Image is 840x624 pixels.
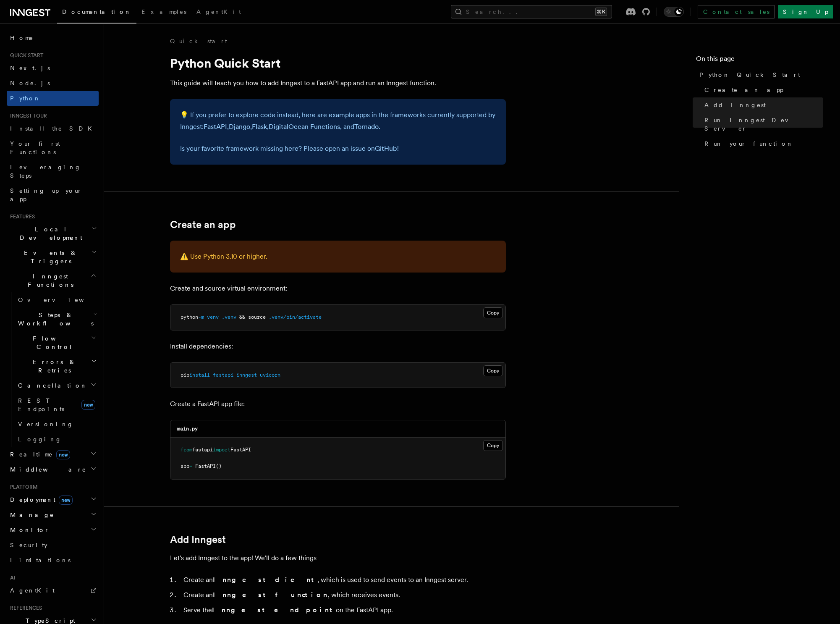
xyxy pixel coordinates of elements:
[7,553,99,568] a: Limitations
[18,296,105,303] span: Overview
[15,307,99,331] button: Steps & Workflows
[10,80,50,87] span: Node.js
[15,354,99,378] button: Errors & Retries
[7,222,99,245] button: Local Development
[7,574,16,581] span: AI
[7,160,99,183] a: Leveraging Steps
[18,397,64,412] span: REST Endpoints
[701,113,823,136] a: Run Inngest Dev Server
[180,251,496,262] p: ⚠️ Use Python 3.10 or higher.
[10,65,50,71] span: Next.js
[696,67,823,82] a: Python Quick Start
[778,5,833,18] a: Sign Up
[7,249,92,265] span: Events & Triggers
[170,534,226,545] a: Add Inngest
[664,7,684,17] button: Toggle dark mode
[354,123,379,131] a: Tornado
[196,8,241,15] span: AgentKit
[10,187,82,202] span: Setting up your app
[10,587,55,594] span: AgentKit
[483,365,503,376] button: Copy
[81,400,95,410] span: new
[213,372,233,378] span: fastapi
[195,463,216,469] span: FastAPI
[7,450,70,459] span: Realtime
[239,314,245,320] span: &&
[7,121,99,136] a: Install the SDK
[204,123,227,131] a: FastAPI
[7,462,99,477] button: Middleware
[7,447,99,462] button: Realtimenew
[7,269,99,292] button: Inngest Functions
[213,591,328,599] strong: Inngest function
[7,583,99,598] a: AgentKit
[7,526,50,534] span: Monitor
[15,311,94,328] span: Steps & Workflows
[7,60,99,76] a: Next.js
[10,164,81,179] span: Leveraging Steps
[170,552,506,564] p: Let's add Inngest to the app! We'll do a few things
[229,123,250,131] a: Django
[15,331,99,354] button: Flow Control
[212,606,336,614] strong: Inngest endpoint
[170,341,506,352] p: Install dependencies:
[7,522,99,537] button: Monitor
[375,144,397,152] a: GitHub
[181,589,506,601] li: Create an , which receives events.
[7,136,99,160] a: Your first Functions
[10,140,60,155] span: Your first Functions
[696,54,823,67] h4: On this page
[15,334,91,351] span: Flow Control
[7,91,99,106] a: Python
[141,8,186,15] span: Examples
[701,136,823,151] a: Run your function
[15,393,99,417] a: REST Endpointsnew
[62,8,131,15] span: Documentation
[18,421,73,427] span: Versioning
[260,372,280,378] span: uvicorn
[170,55,506,71] h1: Python Quick Start
[15,378,99,393] button: Cancellation
[451,5,612,18] button: Search...⌘K
[701,97,823,113] a: Add Inngest
[7,511,54,519] span: Manage
[18,436,62,443] span: Logging
[7,492,99,507] button: Deploymentnew
[7,496,73,504] span: Deployment
[7,484,38,490] span: Platform
[7,605,42,611] span: References
[7,245,99,269] button: Events & Triggers
[170,77,506,89] p: This guide will teach you how to add Inngest to a FastAPI app and run an Inngest function.
[269,123,340,131] a: DigitalOcean Functions
[7,183,99,207] a: Setting up your app
[7,52,43,59] span: Quick start
[7,225,92,242] span: Local Development
[699,71,800,79] span: Python Quick Start
[701,82,823,97] a: Create an app
[207,314,219,320] span: venv
[192,447,213,453] span: fastapi
[15,417,99,432] a: Versioning
[15,381,87,390] span: Cancellation
[704,86,783,94] span: Create an app
[181,463,189,469] span: app
[213,447,230,453] span: import
[181,447,192,453] span: from
[189,463,192,469] span: =
[7,272,91,289] span: Inngest Functions
[10,557,71,564] span: Limitations
[198,314,204,320] span: -m
[189,372,210,378] span: install
[7,507,99,522] button: Manage
[170,283,506,294] p: Create and source virtual environment:
[595,8,607,16] kbd: ⌘K
[10,542,47,548] span: Security
[248,314,266,320] span: source
[10,95,41,102] span: Python
[216,463,222,469] span: ()
[181,604,506,616] li: Serve the on the FastAPI app.
[7,113,47,119] span: Inngest tour
[181,314,198,320] span: python
[191,3,246,23] a: AgentKit
[181,574,506,586] li: Create an , which is used to send events to an Inngest server.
